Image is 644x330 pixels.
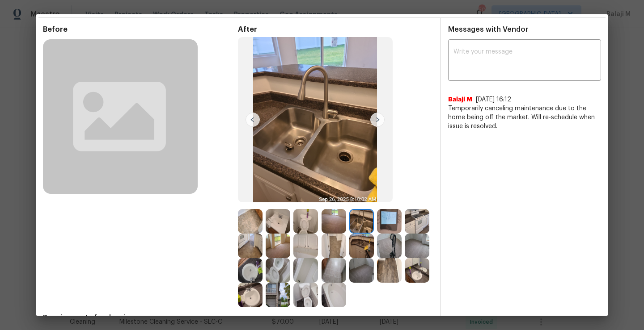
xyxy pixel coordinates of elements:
[448,95,472,104] span: Balaji M
[448,104,601,131] span: Temporarily canceling maintenance due to the home being off the market. Will re-schedule when iss...
[476,96,511,103] span: [DATE] 16:12
[43,25,238,34] span: Before
[43,313,433,322] span: Requirements for cleaning
[238,25,433,34] span: After
[246,113,260,127] img: left-chevron-button-url
[448,26,528,33] span: Messages with Vendor
[370,113,385,127] img: right-chevron-button-url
